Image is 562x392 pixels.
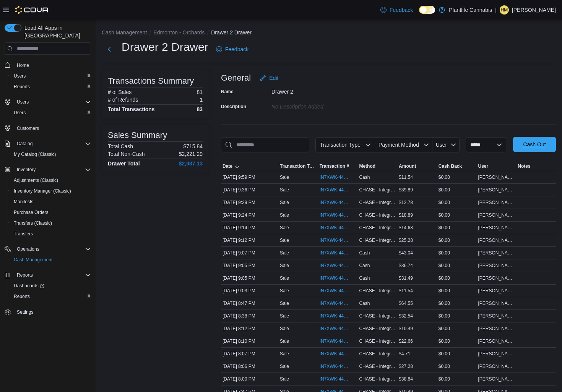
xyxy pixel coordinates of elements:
button: IN7XWK-4492925 [320,248,356,258]
h3: Transactions Summary [108,76,194,86]
span: IN7XWK-4492622 [320,376,349,382]
button: IN7XWK-4492656 [320,362,356,371]
div: [DATE] 8:38 PM [221,311,278,321]
span: IN7XWK-4492949 [320,225,349,231]
span: Transfers (Classic) [11,219,91,228]
button: Amount [397,162,437,171]
span: Adjustments (Classic) [14,177,58,183]
span: Transaction Type [280,163,317,169]
span: Manifests [11,197,91,206]
span: Cash [359,275,370,281]
span: IN7XWK-4492794 [320,313,349,319]
button: Reports [8,291,94,302]
a: Manifests [11,197,36,206]
span: Transfers [14,231,33,237]
button: Date [221,162,278,171]
span: User [478,163,489,169]
span: Method [359,163,375,169]
div: [DATE] 9:03 PM [221,286,278,295]
button: Settings [2,306,94,317]
a: Reports [11,292,33,301]
span: IN7XWK-4492938 [320,237,349,243]
span: Feedback [390,6,413,14]
span: IN7XWK-4492989 [320,212,349,218]
a: Purchase Orders [11,208,52,217]
span: $11.54 [399,174,413,180]
div: [DATE] 9:05 PM [221,261,278,270]
span: Settings [17,309,33,315]
span: Catalog [14,139,91,148]
span: Edit [269,74,278,82]
div: $0.00 [437,211,477,220]
span: Load All Apps in [GEOGRAPHIC_DATA] [21,24,91,39]
span: [PERSON_NAME] [478,212,515,218]
h6: Total Non-Cash [108,151,145,157]
span: IN7XWK-4492916 [320,262,349,269]
span: $38.84 [399,376,413,382]
div: Harper Mcnalley [500,5,509,15]
span: Operations [17,246,39,252]
h1: Drawer 2 Drawer [122,39,208,55]
span: $27.28 [399,363,413,369]
h3: General [221,73,251,83]
p: Sale [280,376,289,382]
button: Notes [516,162,556,171]
span: Cash [359,262,370,269]
div: [DATE] 8:06 PM [221,362,278,371]
span: [PERSON_NAME] [478,338,515,344]
button: Inventory [14,165,39,174]
button: Manifests [8,196,94,207]
span: Reports [11,292,91,301]
span: Inventory Manager (Classic) [14,188,71,194]
span: [PERSON_NAME] [478,225,515,231]
button: Edit [257,70,281,86]
h6: Total Cash [108,143,133,149]
div: Drawer 2 [271,86,374,95]
button: Cash Management [8,254,94,265]
div: [DATE] 8:00 PM [221,374,278,384]
nav: Complex example [5,56,91,337]
a: Settings [14,308,36,317]
span: Reports [17,272,33,278]
a: Transfers (Classic) [11,219,55,228]
span: [PERSON_NAME] [478,326,515,332]
span: $25.28 [399,237,413,243]
span: [PERSON_NAME] [478,174,515,180]
span: CHASE - Integrated [359,338,396,344]
span: IN7XWK-4492656 [320,363,349,369]
span: IN7XWK-4492925 [320,250,349,256]
span: Inventory [14,165,91,174]
span: [PERSON_NAME] [478,351,515,357]
span: Feedback [225,45,249,53]
span: CHASE - Integrated [359,363,396,369]
span: $10.49 [399,326,413,332]
span: $39.89 [399,187,413,193]
div: No Description added [271,100,374,110]
span: IN7XWK-4493037 [320,187,349,193]
span: [PERSON_NAME] [478,288,515,294]
div: [DATE] 9:07 PM [221,248,278,258]
button: IN7XWK-4492622 [320,374,356,384]
a: Users [11,71,29,81]
button: IN7XWK-4492906 [320,286,356,295]
p: Sale [280,338,289,344]
span: Transfers [11,229,91,238]
button: Catalog [14,139,36,148]
span: Cash [359,300,370,306]
div: $0.00 [437,349,477,358]
button: IN7XWK-4492938 [320,236,356,245]
span: [PERSON_NAME] [478,187,515,193]
span: [PERSON_NAME] [478,363,515,369]
span: Dark Mode [419,14,419,14]
span: Dashboards [14,283,44,289]
span: CHASE - Integrated [359,225,396,231]
span: Transaction # [320,163,349,169]
span: IN7XWK-4492906 [320,288,349,294]
span: CHASE - Integrated [359,351,396,357]
button: Cash Out [513,137,556,152]
a: Reports [11,82,33,91]
button: Users [8,71,94,81]
span: Payment Method [378,142,419,148]
p: Sale [280,225,289,231]
span: Amount [399,163,416,169]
